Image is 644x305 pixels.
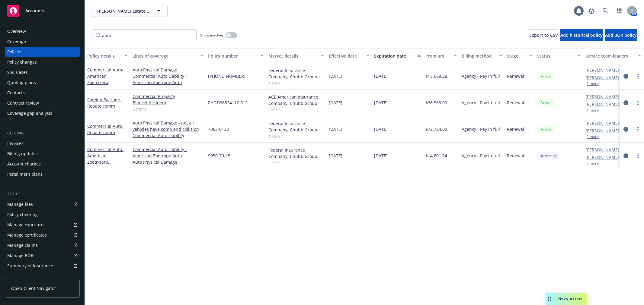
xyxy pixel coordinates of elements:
[7,230,47,240] div: Manage certificates
[558,296,582,301] span: Nova Assist
[206,49,266,63] button: Policy number
[540,74,552,79] span: Active
[133,93,203,99] a: Commercial Property
[208,73,245,79] span: [PHONE_NUMBER]
[585,154,619,160] a: [PERSON_NAME]
[133,106,203,112] a: 6 more
[585,101,619,107] a: [PERSON_NAME]
[87,97,121,109] a: Foreign Package
[605,32,637,38] span: Add BOR policy
[587,162,599,165] button: 1 more
[560,32,603,38] span: Add historical policy
[634,126,642,133] a: more
[268,133,324,138] span: Show all
[374,73,388,79] span: [DATE]
[87,123,123,135] span: - Rebate comm
[537,53,574,59] div: Status
[540,153,557,159] span: Upcoming
[7,27,26,36] div: Overview
[7,98,39,108] div: Contract review
[5,47,80,57] a: Policies
[507,99,524,106] span: Renewal
[7,47,22,57] div: Policies
[329,99,342,106] span: [DATE]
[423,49,459,63] button: Premium
[133,67,203,73] a: Auto Physical Damage
[85,49,130,63] button: Policy details
[208,152,230,159] span: 9950-70-15
[5,271,80,281] a: Policy AI ingestions
[5,68,80,77] a: SSC Cases
[7,68,28,77] div: SSC Cases
[133,53,197,59] div: Lines of coverage
[5,57,80,67] a: Policy changes
[133,159,203,165] a: Auto Physical Damage
[585,127,619,134] a: [PERSON_NAME]
[585,74,619,81] a: [PERSON_NAME]
[268,147,324,159] div: Federal Insurance Company, Chubb Group
[585,120,619,126] a: [PERSON_NAME]
[329,152,342,159] span: [DATE]
[133,73,203,86] a: Commercial Auto Liability - American Zoetrope Auto
[587,108,599,112] button: 1 more
[5,159,80,169] a: Account charges
[268,94,324,106] div: ACE American Insurance Company, Chubb Group
[622,126,630,133] a: circleInformation
[5,130,80,136] div: Billing
[505,49,535,63] button: Stage
[585,146,619,153] a: [PERSON_NAME]
[613,5,625,17] a: Switch app
[535,49,583,63] button: Status
[7,251,36,260] div: Manage BORs
[5,2,80,19] a: Accounts
[622,152,630,159] a: circleInformation
[374,152,388,159] span: [DATE]
[507,152,524,159] span: Renewal
[133,132,203,139] a: Commercial Auto Liability
[7,57,37,67] div: Policy changes
[585,67,619,73] a: [PERSON_NAME]
[87,53,121,59] div: Policy details
[5,210,80,219] a: Policy checking
[266,49,326,63] button: Market details
[200,33,223,38] span: Show inactive
[5,251,80,260] a: Manage BORs
[326,49,372,63] button: Effective date
[462,126,500,132] span: Agency - Pay in full
[529,29,558,41] button: Export to CSV
[7,261,53,271] div: Summary of insurance
[5,88,80,98] a: Contacts
[583,49,643,63] button: Service team leaders
[133,120,203,132] a: Auto Physical Damage - not all vehicles have comp and collision
[372,49,423,63] button: Expiration date
[268,120,324,133] div: Federal Insurance Company, Chubb Group
[87,123,123,135] a: Commercial Auto
[5,191,80,197] div: Tools
[462,53,495,59] div: Billing method
[425,99,447,106] span: $36,563.00
[5,78,80,87] a: Quoting plans
[5,108,80,118] a: Coverage gap analysis
[7,78,36,87] div: Quoting plans
[7,210,38,219] div: Policy checking
[7,169,43,179] div: Installment plans
[546,293,553,305] div: Drag to move
[7,241,38,250] div: Manage claims
[5,261,80,271] a: Summary of insurance
[529,32,558,38] span: Export to CSV
[459,49,505,63] button: Billing method
[87,67,123,92] a: Commercial Auto
[268,106,324,112] span: Show all
[587,135,599,139] button: 1 more
[133,99,203,106] a: Blanket Accident
[585,93,619,100] a: [PERSON_NAME]
[268,80,324,85] span: Show all
[374,53,414,59] div: Expiration date
[7,139,24,148] div: Invoices
[587,82,599,86] button: 1 more
[92,5,168,17] button: [PERSON_NAME] Estate Winery, Inc.
[540,100,552,105] span: Active
[329,53,363,59] div: Effective date
[268,159,324,165] span: Show all
[540,127,552,132] span: Active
